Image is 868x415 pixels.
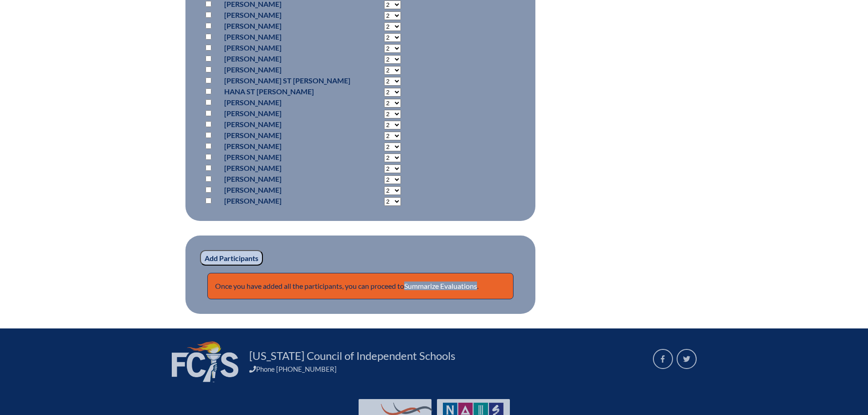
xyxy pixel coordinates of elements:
p: [PERSON_NAME] [224,10,350,20]
p: [PERSON_NAME] [224,130,350,141]
a: [US_STATE] Council of Independent Schools [246,348,459,363]
p: Hana St [PERSON_NAME] [224,86,350,97]
p: [PERSON_NAME] [224,97,350,108]
p: [PERSON_NAME] St [PERSON_NAME] [224,75,350,86]
img: FCIS_logo_white [172,341,238,382]
p: [PERSON_NAME] [224,119,350,130]
p: [PERSON_NAME] [224,184,350,195]
p: [PERSON_NAME] [224,195,350,206]
p: [PERSON_NAME] [224,53,350,64]
a: Summarize Evaluations [404,282,477,290]
p: [PERSON_NAME] [224,31,350,42]
p: [PERSON_NAME] [224,152,350,163]
p: [PERSON_NAME] [224,20,350,31]
div: Phone [PHONE_NUMBER] [249,365,642,373]
p: [PERSON_NAME] [224,42,350,53]
p: [PERSON_NAME] [224,141,350,152]
input: Add Participants [200,250,263,266]
p: [PERSON_NAME] [224,174,350,184]
p: [PERSON_NAME] [224,108,350,119]
p: [PERSON_NAME] [224,64,350,75]
p: [PERSON_NAME] [224,163,350,174]
p: Once you have added all the participants, you can proceed to . [207,273,514,299]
